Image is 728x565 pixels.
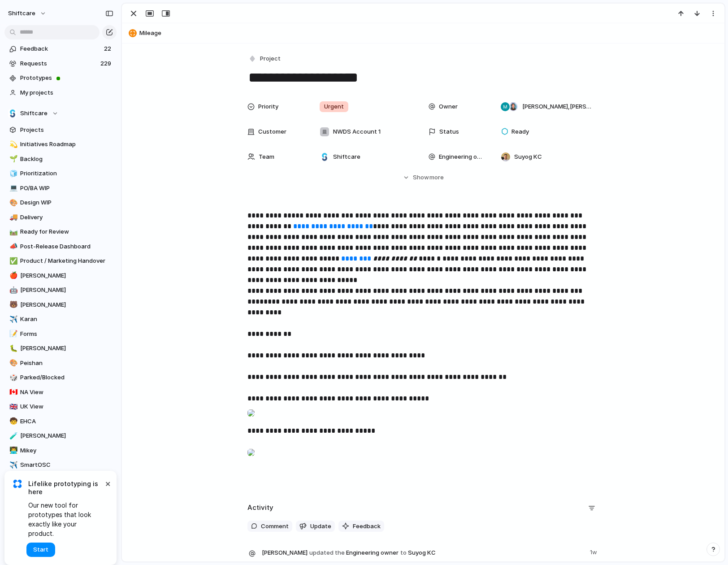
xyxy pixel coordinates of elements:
div: 💻PO/BA WIP [4,182,117,195]
button: 🍎 [8,271,17,280]
span: Mileage [139,29,720,38]
span: Suyog KC [514,152,542,161]
span: Shiftcare [20,109,48,118]
div: 🛤️ [9,227,16,237]
a: 🧪[PERSON_NAME] [4,429,117,443]
button: 🚚 [8,213,17,222]
button: 🎨 [8,359,17,368]
button: 🐻 [8,300,17,309]
a: 🎨Peishan [4,356,117,370]
div: ✈️ [9,460,16,470]
a: 🇬🇧UK View [4,400,117,413]
button: 🎲 [8,373,17,382]
button: 🧪 [8,431,17,440]
span: [PERSON_NAME] [20,300,113,309]
span: Forms [20,330,113,339]
a: My projects [4,86,117,100]
div: 🚚Delivery [4,211,117,224]
span: Ready [511,127,529,136]
div: 🤖[PERSON_NAME] [4,283,117,297]
a: 🎨Design WIP [4,196,117,209]
a: ✈️Karan [4,313,117,326]
span: [PERSON_NAME] [20,431,113,440]
span: Project [260,54,281,63]
span: to [400,548,407,557]
span: Requests [20,59,98,68]
span: 1w [590,546,599,557]
h2: Activity [247,503,273,513]
span: Post-Release Dashboard [20,242,113,251]
div: 🤖 [9,285,16,296]
div: 🐻 [9,300,16,310]
div: 📣Post-Release Dashboard [4,240,117,253]
a: 🇨🇦NA View [4,386,117,399]
div: 🐛 [9,343,16,354]
span: Start [33,545,48,554]
div: 🔮Afford [4,473,117,487]
div: 📝Forms [4,327,117,341]
span: shiftcare [8,9,35,18]
a: 🌱Backlog [4,152,117,166]
span: [PERSON_NAME] [20,271,113,280]
span: Our new tool for prototypes that look exactly like your product. [28,500,103,538]
button: 🧒 [8,417,17,426]
div: 🍎 [9,270,16,281]
span: Team [259,152,274,161]
span: Feedback [20,44,101,53]
a: 🍎[PERSON_NAME] [4,269,117,282]
span: Comment [261,522,289,531]
a: ✈️SmartOSC [4,458,117,472]
span: Status [439,127,459,136]
span: Karan [20,315,113,324]
span: Mikey [20,446,113,455]
a: 👨‍💻Mikey [4,444,117,457]
button: 🛤️ [8,227,17,236]
div: 🚚 [9,212,16,222]
span: Customer [258,127,286,136]
button: Showmore [247,169,599,186]
button: 🇬🇧 [8,402,17,411]
span: 229 [100,59,113,68]
button: Project [247,52,283,65]
span: Urgent [324,102,344,111]
div: 📝 [9,329,16,339]
div: 🌱 [9,154,16,164]
a: 🛤️Ready for Review [4,225,117,239]
span: Delivery [20,213,113,222]
div: 📣 [9,241,16,252]
button: Update [296,521,335,532]
span: Projects [20,126,113,135]
div: 🎨 [9,358,16,368]
span: 22 [104,44,113,53]
span: PO/BA WIP [20,184,113,193]
button: ✈️ [8,461,17,469]
span: Initiatives Roadmap [20,140,113,149]
span: Owner [439,102,458,111]
span: Priority [258,102,278,111]
span: Peishan [20,359,113,368]
span: My projects [20,88,113,97]
div: 👨‍💻 [9,445,16,456]
a: 🐛[PERSON_NAME] [4,342,117,355]
span: [PERSON_NAME] , [PERSON_NAME] [522,102,591,111]
div: ✅Product / Marketing Handover [4,254,117,268]
span: Suyog KC [408,548,436,557]
button: ✈️ [8,315,17,324]
a: 🧒EHCA [4,415,117,428]
a: 🧊Prioritization [4,167,117,180]
button: 🇨🇦 [8,388,17,397]
span: Prioritization [20,169,113,178]
a: Requests229 [4,57,117,70]
button: shiftcare [4,6,51,21]
div: 🎲Parked/Blocked [4,371,117,384]
div: 🧪 [9,431,16,441]
span: [PERSON_NAME] [20,344,113,353]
